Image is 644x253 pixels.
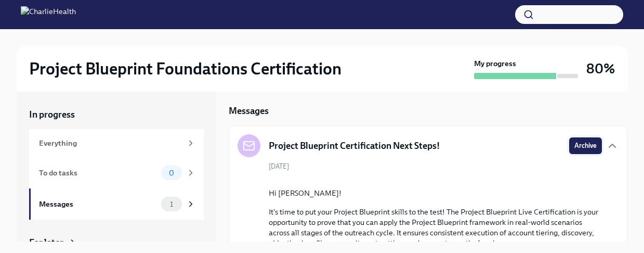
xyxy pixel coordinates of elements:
a: Messages1 [29,188,204,220]
a: Everything [29,129,204,157]
a: For later [29,236,204,249]
button: Archive [569,137,602,154]
h2: Project Blueprint Foundations Certification [29,58,341,79]
a: To do tasks0 [29,157,204,188]
div: Everything [39,137,182,149]
p: Hi [PERSON_NAME]! [269,188,602,198]
div: To do tasks [39,167,157,179]
div: Messages [39,198,157,210]
p: It's time to put your Project Blueprint skills to the test! The Project Blueprint Live Certificat... [269,207,602,248]
h5: Project Blueprint Certification Next Steps! [269,140,440,152]
h3: 80% [586,59,615,78]
strong: My progress [474,58,516,69]
h5: Messages [229,105,269,117]
a: In progress [29,108,204,121]
img: CharlieHealth [21,6,76,23]
span: Archive [574,141,597,151]
span: 1 [164,200,179,208]
div: For later [29,236,63,249]
span: 0 [163,169,180,177]
span: [DATE] [269,161,289,171]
